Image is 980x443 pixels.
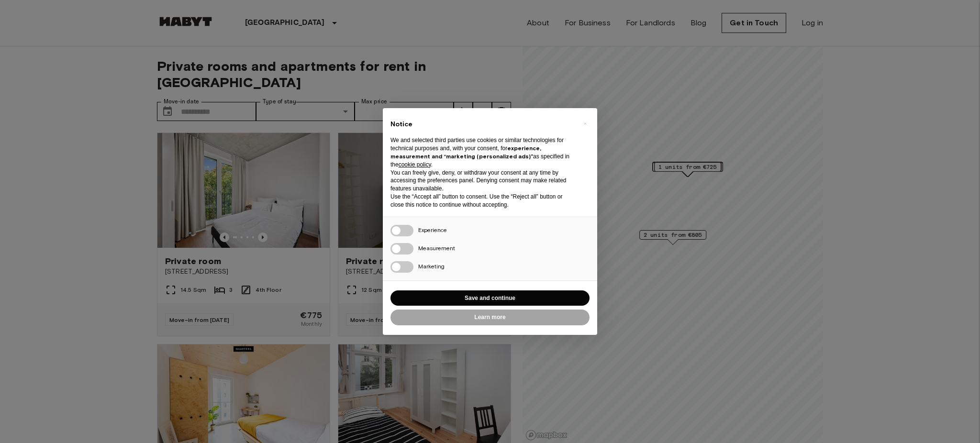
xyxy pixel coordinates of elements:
a: cookie policy [399,161,431,168]
span: Marketing [418,263,445,270]
strong: experience, measurement and “marketing (personalized ads)” [390,144,541,160]
p: You can freely give, deny, or withdraw your consent at any time by accessing the preferences pane... [390,169,574,193]
p: We and selected third parties use cookies or similar technologies for technical purposes and, wit... [390,136,574,168]
button: Learn more [390,310,590,325]
p: Use the “Accept all” button to consent. Use the “Reject all” button or close this notice to conti... [390,193,574,209]
span: Measurement [418,244,455,252]
button: Save and continue [390,290,590,306]
button: Close this notice [577,116,592,131]
h2: Notice [390,120,574,129]
span: Experience [418,226,447,233]
span: × [583,118,587,129]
